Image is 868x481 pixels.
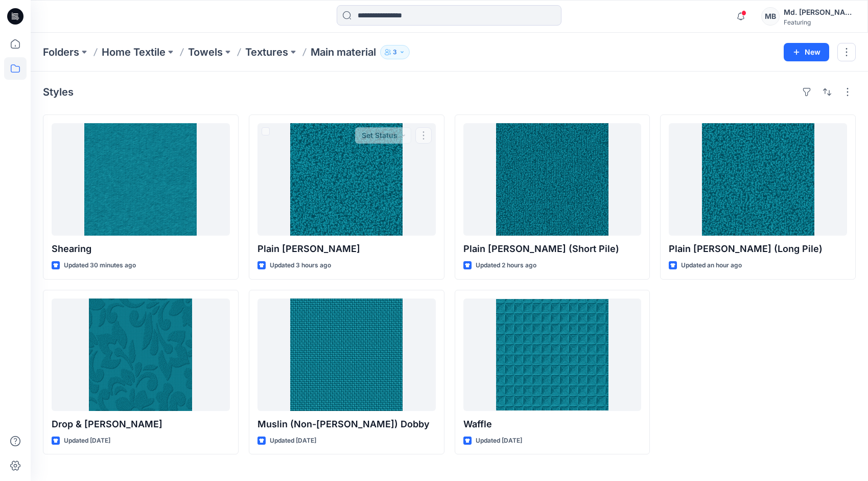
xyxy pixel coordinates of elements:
[52,123,230,236] a: Shearing
[270,436,316,446] p: Updated [DATE]
[270,260,331,271] p: Updated 3 hours ago
[784,6,855,18] div: Md. [PERSON_NAME]
[393,47,397,58] p: 3
[43,86,74,98] h4: Styles
[669,123,847,236] a: Plain Terry (Long Pile)
[102,45,166,59] a: Home Textile
[463,299,642,411] a: Waffle
[463,123,642,236] a: Plain Terry (Short Pile)
[43,45,79,59] a: Folders
[463,242,642,256] p: Plain [PERSON_NAME] (Short Pile)
[245,45,288,59] a: Textures
[52,417,230,431] p: Drop & [PERSON_NAME]
[761,7,780,26] div: MB
[463,417,642,431] p: Waffle
[681,260,742,271] p: Updated an hour ago
[188,45,223,59] a: Towels
[52,242,230,256] p: Shearing
[257,123,436,236] a: Plain Terry
[476,260,536,271] p: Updated 2 hours ago
[311,45,376,59] p: Main material
[257,299,436,411] a: Muslin (Non-terry) Dobby
[257,242,436,256] p: Plain [PERSON_NAME]
[52,299,230,411] a: Drop & Terry Jacquard
[380,45,410,59] button: 3
[784,43,829,61] button: New
[64,436,110,446] p: Updated [DATE]
[784,18,855,26] div: Featuring
[476,436,522,446] p: Updated [DATE]
[257,417,436,431] p: Muslin (Non-[PERSON_NAME]) Dobby
[669,242,847,256] p: Plain [PERSON_NAME] (Long Pile)
[64,260,136,271] p: Updated 30 minutes ago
